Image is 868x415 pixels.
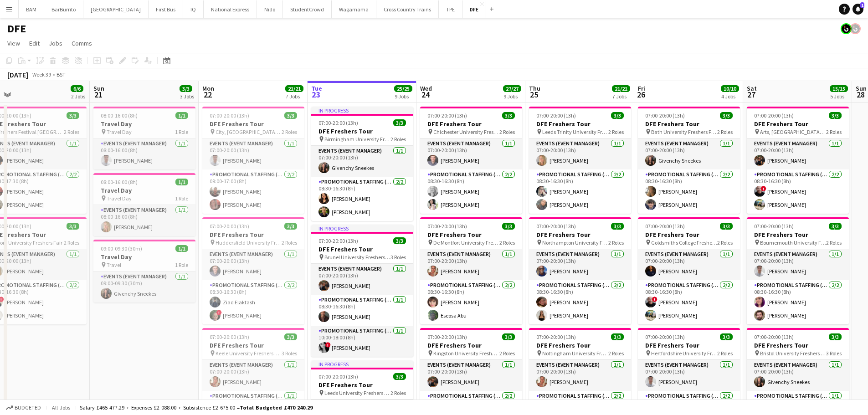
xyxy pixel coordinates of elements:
app-user-avatar: Tim Bodenham [841,23,852,34]
span: All jobs [50,404,72,411]
span: Comms [72,39,92,47]
div: BST [56,71,66,78]
button: Wagamama [332,0,376,18]
span: Budgeted [15,405,41,411]
button: DFE [462,0,486,18]
span: 1 [860,2,864,8]
button: BAM [19,0,44,18]
span: Edit [29,39,40,47]
a: Jobs [45,37,66,49]
a: View [4,37,24,49]
div: [DATE] [7,70,28,79]
a: Comms [68,37,96,49]
button: StudentCrowd [283,0,332,18]
a: 1 [853,4,863,15]
a: Edit [26,37,43,49]
span: Week 39 [30,71,53,78]
app-user-avatar: Tim Bodenham [850,23,861,34]
span: View [7,39,20,47]
h1: DFE [7,22,26,36]
span: Jobs [49,39,62,47]
span: Total Budgeted £470 240.29 [240,404,313,411]
button: Nido [257,0,283,18]
button: TPE [439,0,462,18]
button: [GEOGRAPHIC_DATA] [83,0,149,18]
button: Cross Country Trains [376,0,439,18]
button: BarBurrito [44,0,83,18]
div: Salary £465 477.29 + Expenses £2 088.00 + Subsistence £2 675.00 = [80,404,313,411]
button: IQ [183,0,204,18]
button: First Bus [149,0,183,18]
button: Budgeted [5,403,42,413]
button: National Express [204,0,257,18]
